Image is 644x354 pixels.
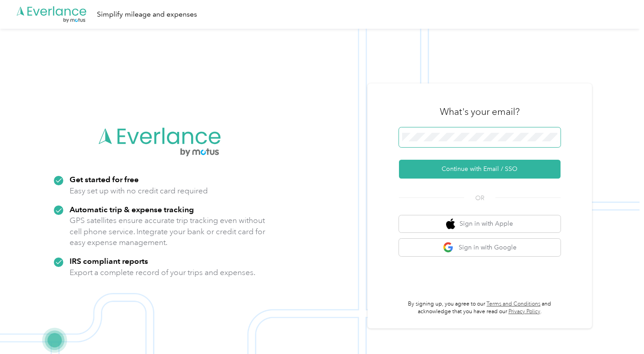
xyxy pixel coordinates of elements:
p: GPS satellites ensure accurate trip tracking even without cell phone service. Integrate your bank... [70,215,266,248]
strong: IRS compliant reports [70,256,148,266]
button: google logoSign in with Google [399,239,561,256]
p: By signing up, you agree to our and acknowledge that you have read our . [399,300,561,316]
button: apple logoSign in with Apple [399,215,561,233]
p: Easy set up with no credit card required [70,185,208,197]
a: Privacy Policy [508,308,540,315]
p: Export a complete record of your trips and expenses. [70,267,255,278]
div: Simplify mileage and expenses [97,9,197,20]
strong: Automatic trip & expense tracking [70,205,194,214]
img: google logo [443,242,454,253]
h3: What's your email? [440,105,520,118]
a: Terms and Conditions [486,301,540,307]
strong: Get started for free [70,175,139,184]
img: apple logo [446,219,455,230]
span: OR [464,193,495,203]
button: Continue with Email / SSO [399,160,561,179]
